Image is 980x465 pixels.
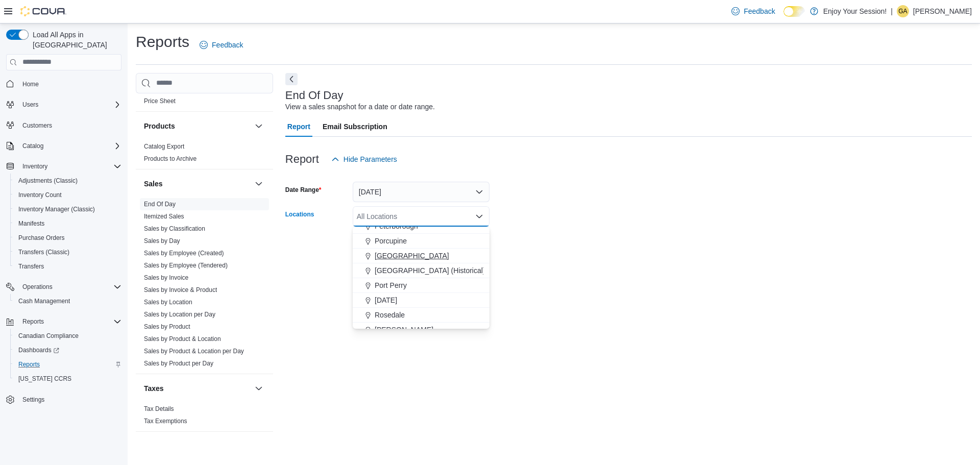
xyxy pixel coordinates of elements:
[253,382,265,395] button: Taxes
[144,213,184,220] a: Itemized Sales
[897,5,909,17] div: George Andonian
[136,32,189,52] h1: Reports
[14,217,121,230] span: Manifests
[353,308,489,323] button: Rosedale
[285,102,435,112] div: View a sales snapshot for a date or date range.
[353,249,489,263] button: [GEOGRAPHIC_DATA]
[14,203,121,215] span: Inventory Manager (Classic)
[22,142,43,150] span: Catalog
[144,250,224,257] a: Sales by Employee (Created)
[18,281,121,293] span: Operations
[18,346,59,354] span: Dashboards
[14,203,99,215] a: Inventory Manager (Classic)
[913,5,972,17] p: [PERSON_NAME]
[353,234,489,249] button: Porcupine
[144,405,174,412] a: Tax Details
[144,155,197,163] span: Products to Archive
[10,329,126,343] button: Canadian Compliance
[212,40,243,50] span: Feedback
[2,118,126,133] button: Customers
[18,99,42,111] button: Users
[144,262,228,269] a: Sales by Employee (Tendered)
[144,418,187,425] a: Tax Exemptions
[144,97,176,105] span: Price Sheet
[353,219,489,234] button: Peterborough
[18,332,79,340] span: Canadian Compliance
[144,311,215,318] a: Sales by Location per Day
[18,191,62,199] span: Inventory Count
[144,249,224,257] span: Sales by Employee (Created)
[375,310,405,320] span: Rosedale
[18,315,121,328] span: Reports
[327,149,401,169] button: Hide Parameters
[18,262,44,271] span: Transfers
[144,286,217,293] a: Sales by Invoice & Product
[14,217,48,230] a: Manifests
[144,347,244,355] span: Sales by Product & Location per Day
[14,189,121,201] span: Inventory Count
[10,245,126,259] button: Transfers (Classic)
[144,299,192,306] a: Sales by Location
[10,294,126,308] button: Cash Management
[29,30,121,50] span: Load All Apps in [GEOGRAPHIC_DATA]
[285,186,322,194] label: Date Range
[18,315,48,328] button: Reports
[144,225,205,232] a: Sales by Classification
[2,77,126,91] button: Home
[14,246,73,258] a: Transfers (Classic)
[144,274,188,281] a: Sales by Invoice
[6,72,121,434] nav: Complex example
[144,383,164,394] h3: Taxes
[253,178,265,190] button: Sales
[14,330,121,342] span: Canadian Compliance
[144,121,175,131] h3: Products
[144,237,180,244] a: Sales by Day
[14,260,121,273] span: Transfers
[18,394,48,406] a: Settings
[144,212,184,221] span: Itemized Sales
[22,80,39,88] span: Home
[14,358,121,371] span: Reports
[2,139,126,153] button: Catalog
[10,343,126,357] a: Dashboards
[353,263,489,278] button: [GEOGRAPHIC_DATA] (Historical)
[14,246,121,258] span: Transfers (Classic)
[285,153,319,165] h3: Report
[2,392,126,407] button: Settings
[136,140,273,169] div: Products
[323,116,387,137] span: Email Subscription
[144,359,213,368] span: Sales by Product per Day
[144,225,205,233] span: Sales by Classification
[891,5,893,17] p: |
[18,234,65,242] span: Purchase Orders
[136,198,273,374] div: Sales
[744,6,775,16] span: Feedback
[18,177,78,185] span: Adjustments (Classic)
[783,17,784,17] span: Dark Mode
[14,175,82,187] a: Adjustments (Classic)
[14,260,48,273] a: Transfers
[144,121,251,131] button: Products
[14,189,66,201] a: Inventory Count
[144,417,187,425] span: Tax Exemptions
[375,325,433,335] span: [PERSON_NAME]
[18,78,121,90] span: Home
[18,140,47,152] button: Catalog
[2,314,126,329] button: Reports
[727,1,779,21] a: Feedback
[10,174,126,188] button: Adjustments (Classic)
[14,344,63,356] a: Dashboards
[18,297,70,305] span: Cash Management
[144,348,244,355] a: Sales by Product & Location per Day
[144,201,176,208] a: End Of Day
[10,357,126,372] button: Reports
[10,259,126,274] button: Transfers
[22,317,44,326] span: Reports
[285,73,298,85] button: Next
[22,162,47,170] span: Inventory
[375,236,407,246] span: Porcupine
[14,358,44,371] a: Reports
[14,373,76,385] a: [US_STATE] CCRS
